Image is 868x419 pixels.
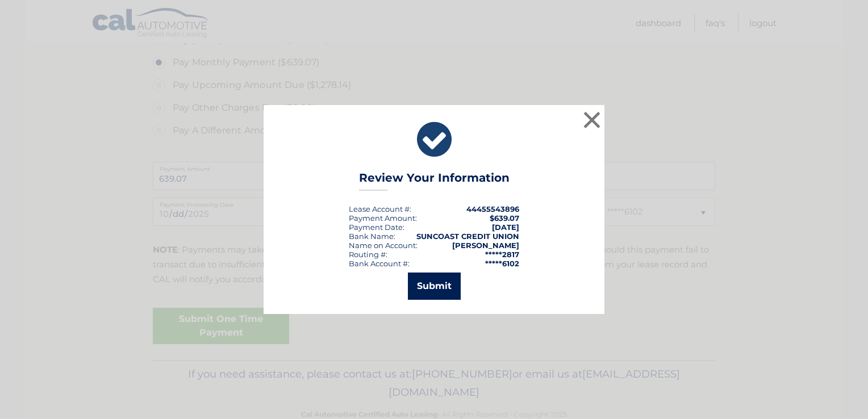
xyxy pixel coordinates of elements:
[349,223,404,232] div: :
[492,223,519,232] span: [DATE]
[349,259,410,268] div: Bank Account #:
[490,213,519,223] span: $639.07
[349,241,418,250] div: Name on Account:
[466,204,519,213] strong: 44455543896
[416,232,519,241] strong: SUNCOAST CREDIT UNION
[349,250,387,259] div: Routing #:
[359,171,510,191] h3: Review Your Information
[349,232,395,241] div: Bank Name:
[349,223,403,232] span: Payment Date
[452,241,519,250] strong: [PERSON_NAME]
[349,204,411,213] div: Lease Account #:
[581,108,603,131] button: ×
[408,273,461,300] button: Submit
[349,213,417,223] div: Payment Amount:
